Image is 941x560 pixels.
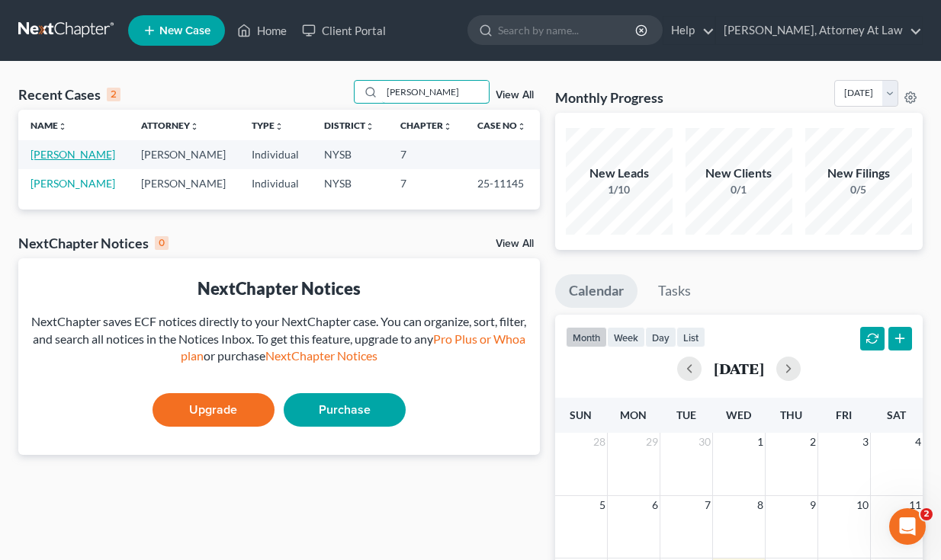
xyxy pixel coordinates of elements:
[607,327,645,347] button: week
[477,120,526,131] a: Case Nounfold_more
[726,408,751,421] span: Wed
[805,182,912,197] div: 0/5
[382,81,489,103] input: Search by name...
[780,408,802,421] span: Thu
[252,120,284,131] a: Typeunfold_more
[650,496,660,514] span: 6
[129,140,239,168] td: [PERSON_NAME]
[275,122,284,131] i: unfold_more
[155,236,169,250] div: 0
[496,90,534,101] a: View All
[570,408,592,421] span: Sun
[716,17,922,44] a: [PERSON_NAME], Attorney At Law
[159,25,210,37] span: New Case
[566,182,673,197] div: 1/10
[676,327,705,347] button: list
[18,85,120,104] div: Recent Cases
[312,140,387,168] td: NYSB
[107,88,120,101] div: 2
[855,496,870,514] span: 10
[496,238,534,249] a: View All
[31,148,115,161] a: [PERSON_NAME]
[592,433,607,451] span: 28
[388,140,465,168] td: 7
[861,433,870,451] span: 3
[284,393,406,427] a: Purchase
[443,122,452,131] i: unfold_more
[598,496,607,514] span: 5
[498,16,638,44] input: Search by name...
[703,496,712,514] span: 7
[239,169,312,197] td: Individual
[887,408,906,421] span: Sat
[18,234,169,252] div: NextChapter Notices
[58,122,67,131] i: unfold_more
[566,327,607,347] button: month
[153,393,275,427] a: Upgrade
[31,177,115,190] a: [PERSON_NAME]
[756,433,765,451] span: 1
[686,165,792,182] div: New Clients
[686,182,792,197] div: 0/1
[555,88,663,107] h3: Monthly Progress
[312,169,387,197] td: NYSB
[620,408,647,421] span: Mon
[265,348,377,363] a: NextChapter Notices
[697,433,712,451] span: 30
[239,140,312,168] td: Individual
[645,327,676,347] button: day
[889,508,926,545] iframe: Intercom live chat
[907,496,923,514] span: 11
[400,120,452,131] a: Chapterunfold_more
[566,165,673,182] div: New Leads
[294,17,393,44] a: Client Portal
[805,165,912,182] div: New Filings
[808,496,817,514] span: 9
[714,360,764,376] h2: [DATE]
[836,408,852,421] span: Fri
[31,120,67,131] a: Nameunfold_more
[914,433,923,451] span: 4
[190,122,199,131] i: unfold_more
[324,120,374,131] a: Districtunfold_more
[756,496,765,514] span: 8
[31,277,528,300] div: NextChapter Notices
[31,313,528,366] div: NextChapter saves ECF notices directly to your NextChapter case. You can organize, sort, filter, ...
[555,274,638,308] a: Calendar
[920,508,933,520] span: 2
[388,169,465,197] td: 7
[141,120,199,131] a: Attorneyunfold_more
[465,169,539,197] td: 25-11145
[644,433,660,451] span: 29
[129,169,239,197] td: [PERSON_NAME]
[644,274,705,308] a: Tasks
[808,433,817,451] span: 2
[663,17,715,44] a: Help
[676,408,696,421] span: Tue
[365,122,374,131] i: unfold_more
[517,122,526,131] i: unfold_more
[230,17,294,44] a: Home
